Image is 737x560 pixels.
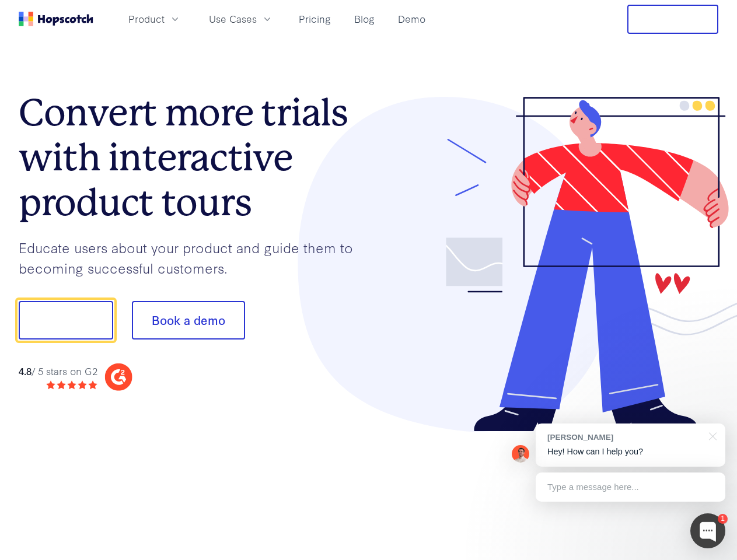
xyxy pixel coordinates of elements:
div: [PERSON_NAME] [547,432,702,443]
img: Mark Spera [512,445,529,463]
strong: 4.8 [19,364,32,377]
button: Book a demo [132,301,245,339]
span: Use Cases [209,12,257,26]
p: Hey! How can I help you? [547,446,714,458]
h1: Convert more trials with interactive product tours [19,90,369,225]
p: Educate users about your product and guide them to becoming successful customers. [19,237,369,278]
button: Product [121,9,188,29]
a: Pricing [294,9,336,29]
a: Blog [350,9,379,29]
button: Show me! [19,301,113,339]
a: Demo [393,9,430,29]
div: / 5 stars on G2 [19,364,97,379]
button: Use Cases [202,9,280,29]
a: Home [19,12,93,26]
button: Free Trial [627,5,718,34]
div: 1 [718,514,728,524]
div: Type a message here... [536,473,725,502]
span: Product [128,12,165,26]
